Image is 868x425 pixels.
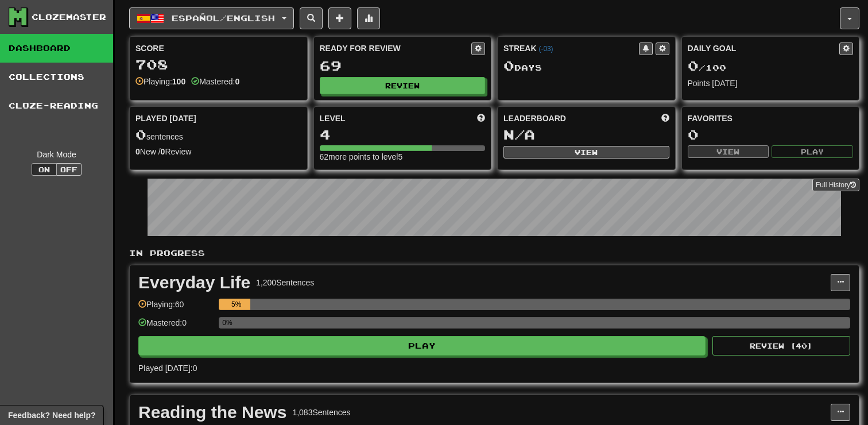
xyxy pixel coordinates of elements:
[688,145,769,158] button: View
[191,76,239,87] div: Mastered:
[477,113,485,124] span: Score more points to level up
[320,42,472,54] div: Ready for Review
[138,364,197,373] span: Played [DATE]: 0
[688,127,854,142] div: 0
[256,277,314,288] div: 1,200 Sentences
[138,317,213,336] div: Mastered: 0
[503,59,669,74] div: Day s
[812,179,859,191] a: Full History
[138,404,286,421] div: Reading the News
[503,42,639,54] div: Streak
[129,7,294,29] button: Español/English
[320,59,486,73] div: 69
[503,113,566,124] span: Leaderboard
[172,13,275,23] span: Español / English
[300,7,323,29] button: Search sentences
[688,42,840,55] div: Daily Goal
[688,57,699,74] span: 0
[320,127,486,142] div: 4
[503,146,669,159] button: View
[661,113,669,124] span: This week in points, UTC
[172,77,185,86] strong: 100
[135,147,140,156] strong: 0
[161,147,165,156] strong: 0
[357,7,380,29] button: More stats
[320,77,486,94] button: Review
[32,11,106,23] div: Clozemaster
[138,336,706,356] button: Play
[538,45,553,53] a: (-03)
[56,163,82,176] button: Off
[688,78,854,89] div: Points [DATE]
[32,163,57,176] button: On
[138,274,250,291] div: Everyday Life
[320,113,346,124] span: Level
[135,76,185,87] div: Playing:
[135,126,146,142] span: 0
[138,299,213,318] div: Playing: 60
[688,63,726,72] span: / 100
[135,57,301,72] div: 708
[135,113,196,124] span: Played [DATE]
[8,409,95,421] span: Open feedback widget
[9,149,104,160] div: Dark Mode
[772,145,853,158] button: Play
[135,146,301,157] div: New / Review
[712,336,850,356] button: Review (40)
[222,299,250,310] div: 5%
[320,151,486,163] div: 62 more points to level 5
[688,113,854,124] div: Favorites
[135,42,301,54] div: Score
[135,127,301,142] div: sentences
[328,7,351,29] button: Add sentence to collection
[129,248,859,259] p: In Progress
[235,77,239,86] strong: 0
[292,407,350,418] div: 1,083 Sentences
[503,57,514,74] span: 0
[503,126,535,142] span: N/A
